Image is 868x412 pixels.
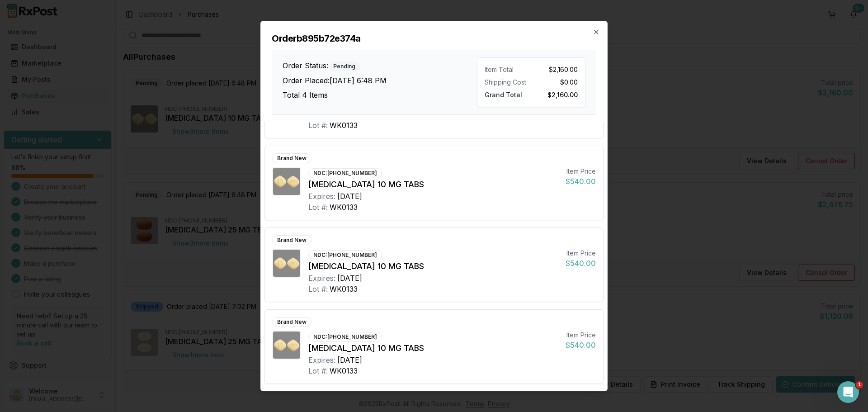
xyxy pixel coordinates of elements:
div: Expires: [308,355,335,365]
div: [DATE] [337,355,362,365]
div: $540.00 [566,258,596,269]
div: Item Price [566,249,596,258]
img: Farxiga 10 MG TABS [273,250,300,277]
div: Lot #: [308,284,328,294]
div: WK0133 [330,202,358,213]
div: Lot #: [308,202,328,213]
img: Farxiga 10 MG TABS [273,331,300,359]
div: WK0133 [330,120,358,131]
div: [MEDICAL_DATA] 10 MG TABS [308,178,558,191]
div: [MEDICAL_DATA] 10 MG TABS [308,342,558,355]
img: Farxiga 10 MG TABS [273,168,300,195]
div: NDC: [PHONE_NUMBER] [308,168,382,178]
div: $540.00 [566,176,596,187]
div: Pending [328,62,360,71]
span: $2,160.00 [547,89,578,99]
div: $0.00 [535,78,578,87]
div: [DATE] [337,273,362,284]
iframe: Intercom live chat [837,381,859,403]
span: 1 [856,381,863,388]
div: Item Price [566,167,596,176]
div: Expires: [308,273,335,284]
div: [DATE] [337,191,362,202]
div: Expires: [308,191,335,202]
span: Grand Total [485,89,522,99]
div: [MEDICAL_DATA] 10 MG TABS [308,260,558,273]
div: Brand New [272,317,311,327]
div: NDC: [PHONE_NUMBER] [308,332,382,342]
div: Lot #: [308,365,328,376]
h3: Order Placed: [DATE] 6:48 PM [283,75,477,86]
h3: Total 4 Items [283,90,477,100]
div: Shipping Cost [485,78,528,87]
div: WK0133 [330,284,358,294]
h2: Order b895b72e374a [272,32,596,45]
div: Item Price [566,331,596,340]
h3: Order Status: [283,60,477,71]
div: NDC: [PHONE_NUMBER] [308,250,382,260]
div: $540.00 [566,340,596,350]
div: Lot #: [308,120,328,131]
div: Item Total [485,65,528,74]
div: WK0133 [330,365,358,376]
div: Brand New [272,153,311,163]
div: Brand New [272,235,311,245]
div: $2,160.00 [535,65,578,74]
